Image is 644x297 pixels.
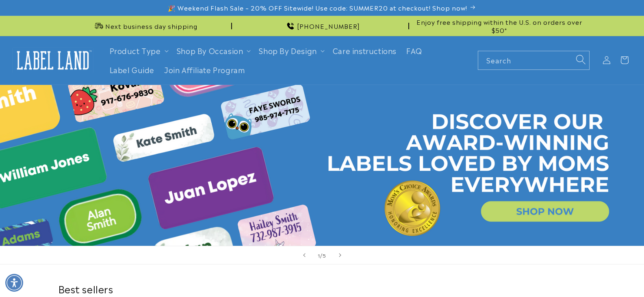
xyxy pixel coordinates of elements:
span: Enjoy free shipping within the U.S. on orders over $50* [412,18,586,34]
summary: Shop By Design [254,41,327,60]
a: FAQ [401,41,427,60]
a: Label Land [9,45,97,76]
div: Announcement [58,16,232,36]
button: Previous slide [295,246,313,264]
a: Join Affiliate Program [159,60,250,79]
a: Shop By Design [259,45,317,56]
a: Care instructions [328,41,401,60]
h2: Best sellers [58,282,586,295]
span: Join Affiliate Program [164,65,245,74]
div: Announcement [235,16,409,36]
a: Product Type [110,45,161,56]
div: Announcement [412,16,586,36]
span: Shop By Occasion [177,46,243,55]
img: Label Land [12,48,93,73]
span: FAQ [406,46,422,55]
summary: Product Type [105,41,172,60]
span: 5 [323,251,326,259]
summary: Shop By Occasion [172,41,254,60]
span: [PHONE_NUMBER] [297,22,360,30]
button: Search [572,51,590,69]
span: Label Guide [110,65,155,74]
span: 🎉 Weekend Flash Sale – 20% OFF Sitewide! Use code: SUMMER20 at checkout! Shop now! [168,4,467,12]
span: Care instructions [333,46,397,55]
iframe: Gorgias Floating Chat [473,259,636,289]
span: / [320,251,323,259]
span: Next business day shipping [105,22,197,30]
a: Label Guide [105,60,160,79]
span: 1 [318,251,320,259]
div: Accessibility Menu [5,274,23,292]
button: Next slide [331,246,349,264]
